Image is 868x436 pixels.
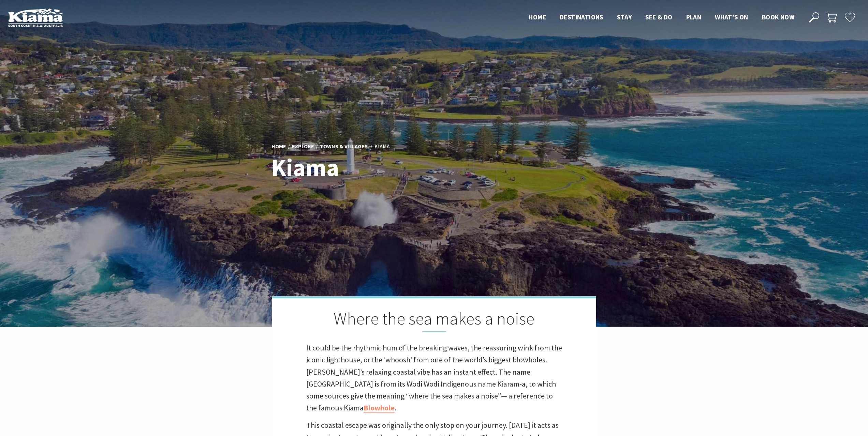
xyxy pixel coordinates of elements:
a: Explore [292,143,314,150]
span: Plan [686,13,702,21]
a: Home [271,143,286,150]
span: Home [529,13,546,21]
span: Destinations [560,13,603,21]
li: Kiama [374,142,390,151]
h2: Where the sea makes a noise [306,309,562,332]
img: Kiama Logo [8,8,63,27]
a: Towns & Villages [320,143,368,150]
a: Blowhole [364,403,395,413]
span: Stay [617,13,632,21]
p: It could be the rhythmic hum of the breaking waves, the reassuring wink from the iconic lighthous... [306,342,562,414]
span: Book now [762,13,794,21]
nav: Main Menu [522,12,801,23]
span: What’s On [715,13,748,21]
span: See & Do [645,13,672,21]
h1: Kiama [271,154,464,181]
